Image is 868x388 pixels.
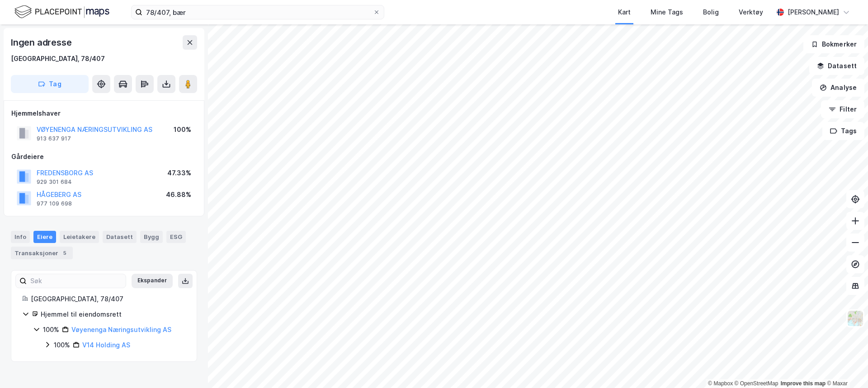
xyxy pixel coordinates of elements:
[651,7,683,18] div: Mine Tags
[37,178,72,186] div: 929 301 684
[812,79,864,97] button: Analyse
[27,274,126,288] input: Søk
[174,124,191,135] div: 100%
[11,108,197,119] div: Hjemmelshaver
[11,231,30,243] div: Info
[82,341,130,349] a: V14 Holding AS
[43,324,59,335] div: 100%
[821,100,864,118] button: Filter
[847,310,864,327] img: Z
[71,326,171,333] a: Vøyenenga Næringsutvikling AS
[60,231,99,243] div: Leietakere
[803,35,864,53] button: Bokmerker
[11,53,105,64] div: [GEOGRAPHIC_DATA], 78/407
[735,380,778,387] a: OpenStreetMap
[788,7,839,18] div: [PERSON_NAME]
[54,340,70,351] div: 100%
[60,248,69,257] div: 5
[708,380,733,387] a: Mapbox
[11,35,73,50] div: Ingen adresse
[703,7,719,18] div: Bolig
[809,57,864,75] button: Datasett
[11,75,89,93] button: Tag
[31,294,186,304] div: [GEOGRAPHIC_DATA], 78/407
[11,247,73,259] div: Transaksjoner
[781,380,826,387] a: Improve this map
[142,5,373,19] input: Søk på adresse, matrikkel, gårdeiere, leietakere eller personer
[618,7,631,18] div: Kart
[41,309,186,320] div: Hjemmel til eiendomsrett
[166,189,191,200] div: 46.88%
[132,274,173,288] button: Ekspander
[140,231,163,243] div: Bygg
[739,7,763,18] div: Verktøy
[37,200,72,207] div: 977 109 698
[37,135,71,142] div: 913 637 917
[166,231,186,243] div: ESG
[14,4,109,20] img: logo.f888ab2527a4732fd821a326f86c7f29.svg
[103,231,137,243] div: Datasett
[167,168,191,178] div: 47.33%
[823,345,868,388] iframe: Chat Widget
[33,231,56,243] div: Eiere
[822,122,864,140] button: Tags
[11,151,197,162] div: Gårdeiere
